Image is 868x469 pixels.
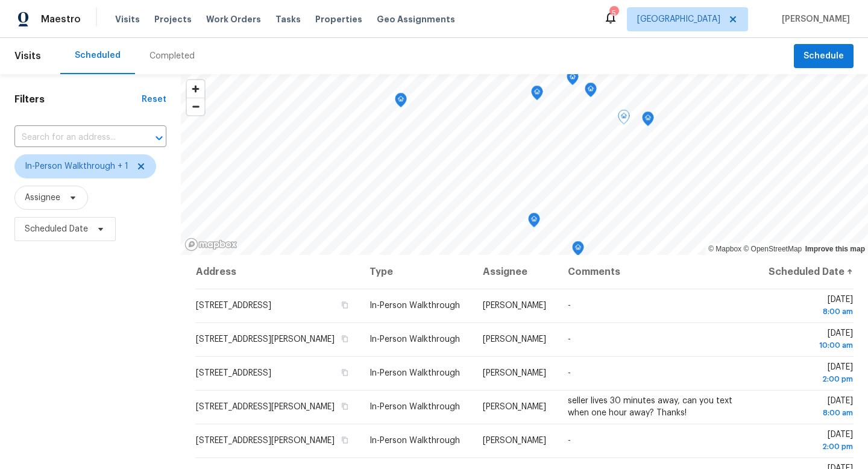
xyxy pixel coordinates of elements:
div: 5 [609,7,618,19]
th: Assignee [473,255,558,289]
span: In-Person Walkthrough [370,403,460,411]
a: Mapbox homepage [184,238,237,251]
span: [PERSON_NAME] [483,436,546,445]
th: Comments [558,255,756,289]
span: [PERSON_NAME] [777,13,850,25]
div: Map marker [567,71,579,89]
span: [DATE] [766,430,853,453]
span: In-Person Walkthrough [370,335,460,344]
span: - [568,369,571,377]
th: Address [195,255,360,289]
div: Map marker [572,241,584,260]
span: - [568,436,571,445]
th: Scheduled Date ↑ [756,255,854,289]
span: In-Person Walkthrough [370,369,460,377]
div: 10:00 am [766,339,853,351]
button: Zoom out [187,98,204,115]
div: Scheduled [75,49,121,61]
span: Zoom out [187,98,204,115]
span: [PERSON_NAME] [483,335,546,344]
span: [PERSON_NAME] [483,369,546,377]
div: Map marker [642,112,654,130]
button: Open [151,130,168,146]
span: [STREET_ADDRESS][PERSON_NAME] [196,403,335,411]
canvas: Map [181,74,868,255]
button: Copy Address [339,300,350,310]
span: Tasks [275,15,301,24]
span: - [568,335,571,344]
div: Completed [149,50,195,62]
span: [PERSON_NAME] [483,301,546,310]
span: Visits [14,43,41,69]
div: Map marker [618,110,630,128]
input: Search for an address... [14,128,133,147]
div: 8:00 am [766,306,853,318]
span: [DATE] [766,329,853,351]
span: In-Person Walkthrough + 1 [25,160,128,172]
span: Properties [315,13,362,25]
span: seller lives 30 minutes away, can you text when one hour away? Thanks! [568,397,732,417]
div: Map marker [395,93,407,112]
span: Scheduled Date [25,223,88,235]
span: Visits [115,13,140,25]
span: Work Orders [206,13,261,25]
button: Schedule [794,44,854,69]
span: [STREET_ADDRESS] [196,301,271,310]
span: In-Person Walkthrough [370,301,460,310]
button: Copy Address [339,401,350,412]
span: [GEOGRAPHIC_DATA] [637,13,720,25]
button: Copy Address [339,367,350,378]
span: [DATE] [766,397,853,419]
span: [STREET_ADDRESS][PERSON_NAME] [196,335,335,344]
span: [PERSON_NAME] [483,403,546,411]
span: Projects [154,13,192,25]
button: Copy Address [339,435,350,445]
button: Zoom in [187,80,204,98]
span: Schedule [804,49,844,64]
span: Geo Assignments [377,13,455,25]
div: 2:00 pm [766,373,853,385]
a: Mapbox [708,245,741,253]
span: - [568,301,571,310]
th: Type [360,255,473,289]
span: [STREET_ADDRESS][PERSON_NAME] [196,436,335,445]
a: Improve this map [805,245,865,253]
span: Assignee [25,192,60,204]
span: [DATE] [766,363,853,385]
h1: Filters [14,93,142,105]
div: Map marker [531,86,543,104]
span: [STREET_ADDRESS] [196,369,271,377]
div: 2:00 pm [766,441,853,453]
span: Maestro [41,13,81,25]
span: In-Person Walkthrough [370,436,460,445]
div: Map marker [585,83,597,101]
span: [DATE] [766,295,853,318]
div: 8:00 am [766,407,853,419]
div: Reset [142,93,166,105]
div: Map marker [528,213,540,231]
a: OpenStreetMap [743,245,802,253]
